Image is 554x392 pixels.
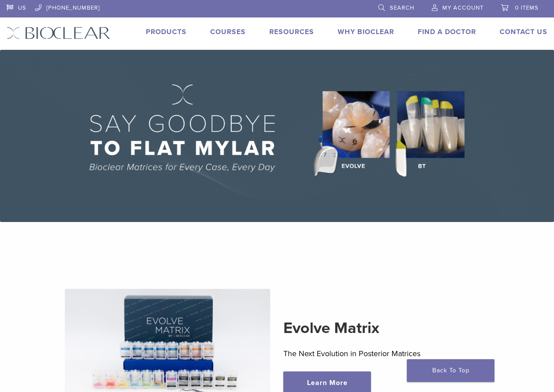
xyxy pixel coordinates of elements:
a: Why Bioclear [338,28,394,36]
a: Courses [210,28,246,36]
span: 0 items [515,4,539,11]
p: The Next Evolution in Posterior Matrices [283,347,489,360]
a: Contact Us [500,28,547,36]
span: Search [390,4,414,11]
img: Bioclear [7,27,110,39]
a: Products [146,28,187,36]
h2: Evolve Matrix [283,318,489,339]
a: Find A Doctor [418,28,476,36]
a: Back To Top [407,359,494,382]
span: My Account [442,4,483,11]
a: Resources [269,28,314,36]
